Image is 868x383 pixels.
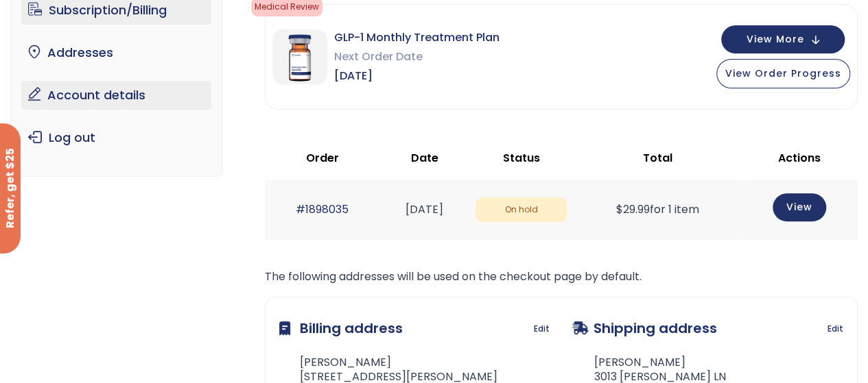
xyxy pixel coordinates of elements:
a: Log out [21,123,211,152]
h3: Shipping address [572,311,717,345]
span: Actions [778,150,821,166]
button: View More [721,25,845,53]
span: On hold [476,197,566,223]
a: View [773,193,826,221]
span: Total [643,150,672,166]
h3: Billing address [279,311,403,345]
span: $ [616,201,623,217]
a: Addresses [21,38,211,67]
span: View More [747,35,804,44]
span: Order [306,150,339,166]
span: Next Order Date [334,47,500,66]
span: Date [411,150,438,166]
a: #1898035 [296,201,349,217]
span: Status [503,150,540,166]
a: Edit [828,319,843,338]
span: [DATE] [334,66,500,86]
span: View Order Progress [725,66,841,80]
p: The following addresses will be used on the checkout page by default. [265,267,858,286]
time: [DATE] [406,201,443,217]
td: for 1 item [574,180,741,239]
a: Account details [21,81,211,110]
span: 29.99 [616,201,650,217]
a: Edit [534,319,550,338]
button: View Order Progress [716,59,850,88]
